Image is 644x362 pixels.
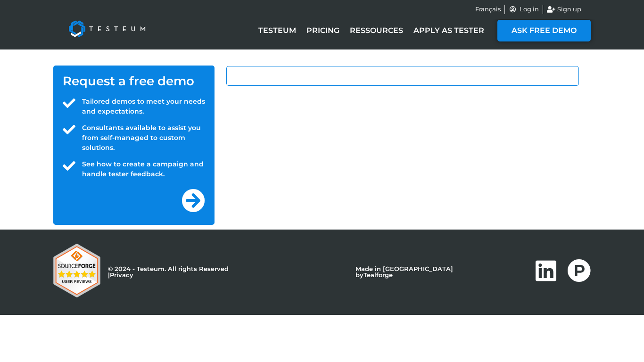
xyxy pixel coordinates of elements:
[547,5,582,14] a: Sign up
[408,20,489,41] a: Apply as tester
[253,20,301,41] a: Testeum
[497,20,591,41] a: ASK FREE DEMO
[509,5,539,14] a: Log in
[363,271,393,279] a: Tealforge
[301,20,345,41] a: Pricing
[512,27,577,34] span: ASK FREE DEMO
[80,159,205,179] span: See how to create a campaign and handle tester feedback.
[58,10,156,48] img: Testeum Logo - Application crowdtesting platform
[110,271,133,279] a: Privacy
[108,266,249,278] p: © 2024 - Testeum. All rights Reserved |
[355,266,483,278] p: Made in [GEOGRAPHIC_DATA] by
[555,5,581,14] span: Sign up
[253,20,489,41] nav: Menu
[80,123,205,153] span: Consultants available to assist you from self-managed to custom solutions.
[475,5,501,14] a: Français
[345,20,408,41] a: Ressources
[63,75,205,87] h1: Request a free demo
[53,244,100,298] img: Testeum Reviews
[80,97,205,116] span: Tailored demos to meet your needs and expectations.
[517,5,539,14] span: Log in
